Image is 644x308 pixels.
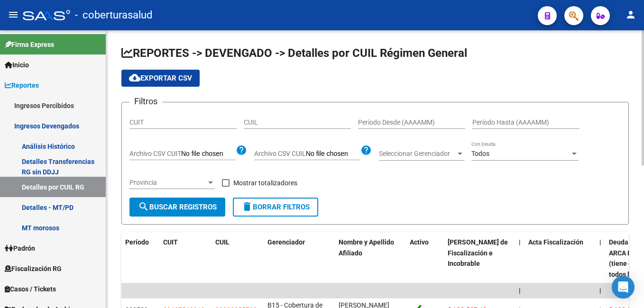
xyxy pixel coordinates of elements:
mat-icon: help [236,145,247,156]
span: Exportar CSV [129,74,192,82]
span: - coberturasalud [75,5,152,26]
span: Fiscalización RG [5,263,62,274]
span: Archivo CSV CUIL [254,150,306,157]
span: REPORTES -> DEVENGADO -> Detalles por CUIL Régimen General [121,46,467,60]
span: Mostrar totalizadores [233,177,297,189]
div: Open Intercom Messenger [612,276,635,299]
mat-icon: cloud_download [129,72,140,83]
mat-icon: help [360,145,372,156]
span: | [519,238,521,246]
datatable-header-cell: | [596,232,605,285]
span: | [599,287,601,294]
span: Inicio [5,60,29,70]
span: Provincia [129,179,206,187]
span: Nombre y Apellido Afiliado [339,238,394,257]
span: Reportes [5,80,39,91]
datatable-header-cell: Acta Fiscalización [524,232,596,285]
datatable-header-cell: Nombre y Apellido Afiliado [335,232,406,285]
datatable-header-cell: Gerenciador [264,232,335,285]
span: CUIT [163,238,178,246]
input: Archivo CSV CUIL [306,150,360,158]
span: Período [125,238,149,246]
mat-icon: person [625,9,636,20]
datatable-header-cell: | [515,232,524,285]
mat-icon: delete [241,201,253,212]
span: Gerenciador [267,238,305,246]
span: Casos / Tickets [5,284,56,294]
span: Padrón [5,243,35,254]
button: Buscar Registros [129,198,225,217]
button: Borrar Filtros [233,198,318,217]
span: Firma Express [5,39,54,50]
span: Seleccionar Gerenciador [379,150,456,158]
span: Archivo CSV CUIT [129,150,181,157]
span: [PERSON_NAME] de Fiscalización e Incobrable [448,238,508,268]
mat-icon: menu [8,9,19,20]
span: CUIL [215,238,230,246]
span: Borrar Filtros [241,203,310,211]
datatable-header-cell: Activo [406,232,444,285]
h3: Filtros [129,95,162,108]
datatable-header-cell: CUIT [159,232,212,285]
span: | [519,287,521,294]
input: Archivo CSV CUIT [181,150,236,158]
mat-icon: search [138,201,149,212]
span: Activo [410,238,429,246]
span: Todos [471,150,489,157]
button: Exportar CSV [121,70,200,87]
datatable-header-cell: Deuda Bruta Neto de Fiscalización e Incobrable [444,232,515,285]
span: Buscar Registros [138,203,217,211]
span: | [599,238,601,246]
datatable-header-cell: Período [121,232,159,285]
datatable-header-cell: CUIL [212,232,264,285]
span: Acta Fiscalización [528,238,583,246]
